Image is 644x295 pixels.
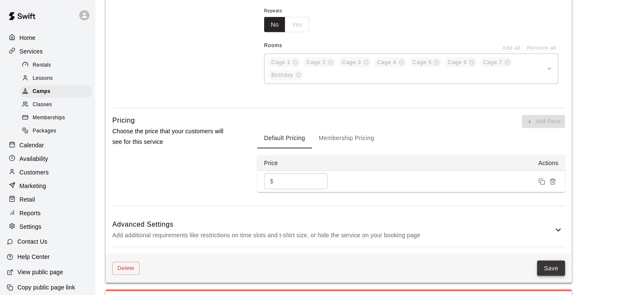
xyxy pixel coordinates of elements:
div: Packages [20,125,92,137]
a: Memberships [20,112,95,125]
a: Packages [20,125,95,138]
div: Memberships [20,112,92,124]
a: Reports [7,207,89,219]
p: Customers [20,168,49,177]
a: Classes [20,98,95,112]
span: Memberships [33,114,65,122]
button: Delete [112,262,139,275]
p: Marketing [20,182,46,190]
span: Rooms [264,42,282,48]
h6: Advanced Settings [112,219,553,230]
button: Save [537,261,565,276]
span: Packages [33,127,56,135]
p: $ [270,177,273,186]
a: Retail [7,193,89,206]
p: Add additional requirements like restrictions on time slots and t-shirt size, or hide the service... [112,230,553,241]
p: Calendar [20,141,44,149]
p: Contact Us [17,237,47,246]
span: Classes [33,101,52,109]
p: View public page [17,268,63,276]
p: Help Center [17,253,50,261]
h6: Pricing [112,115,135,126]
a: Services [7,45,89,58]
div: Lessons [20,73,92,84]
p: Services [20,47,43,56]
button: Membership Pricing [312,128,381,149]
a: Customers [7,166,89,179]
button: Default Pricing [257,128,312,149]
p: Copy public page link [17,283,75,292]
a: Home [7,31,89,44]
a: Lessons [20,72,95,85]
span: Lessons [33,74,53,83]
p: Reports [20,209,41,217]
span: Rentals [33,61,51,70]
span: Camps [33,87,50,96]
p: Retail [20,195,35,204]
button: Duplicate price [536,176,547,187]
button: Remove price [547,176,558,187]
div: Camps [20,86,92,98]
div: Rentals [20,59,92,71]
div: outlined button group [264,17,309,33]
a: Calendar [7,139,89,152]
div: Advanced SettingsAdd additional requirements like restrictions on time slots and t-shirt size, or... [112,213,565,247]
th: Price [257,155,342,171]
p: Availability [20,155,48,163]
button: No [264,17,286,33]
a: Availability [7,152,89,165]
span: Repeats [264,6,316,17]
p: Choose the price that your customers will see for this service [112,126,230,147]
th: Actions [342,155,565,171]
div: Classes [20,99,92,111]
p: Home [20,34,36,42]
a: Settings [7,220,89,233]
a: Marketing [7,180,89,192]
a: Rentals [20,59,95,72]
a: Camps [20,85,95,98]
p: Settings [20,222,42,231]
